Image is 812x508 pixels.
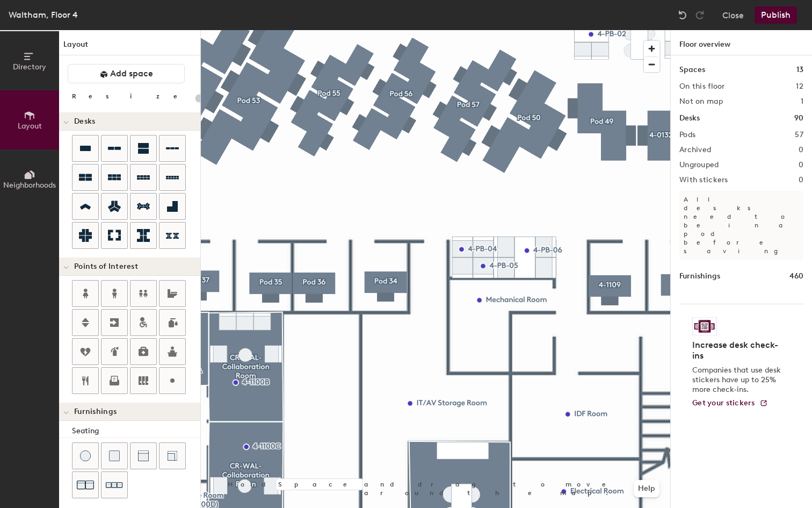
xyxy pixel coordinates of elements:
[77,476,94,493] img: Couch (x2)
[679,161,719,169] h2: Ungrouped
[694,10,705,20] img: Redo
[794,112,803,124] h1: 90
[159,442,186,469] button: Couch (corner)
[59,39,200,55] h1: Layout
[72,471,99,498] button: Couch (x2)
[679,270,720,282] h1: Furnishings
[634,480,659,497] button: Help
[795,131,803,139] h2: 57
[692,340,784,361] h4: Increase desk check-ins
[106,477,123,493] img: Couch (x3)
[72,425,200,437] div: Seating
[138,450,149,461] img: Couch (middle)
[101,442,128,469] button: Cushion
[692,317,717,335] img: Sticker logo
[692,398,755,407] span: Get your stickers
[671,30,812,55] h1: Floor overview
[74,407,117,416] span: Furnishings
[167,450,178,461] img: Couch (corner)
[677,10,688,20] img: Undo
[796,82,803,91] h2: 12
[789,270,803,282] h1: 460
[799,161,803,169] h2: 0
[679,112,700,124] h1: Desks
[74,262,138,271] span: Points of Interest
[9,8,78,22] div: Waltham, Floor 4
[679,131,695,139] h2: Pods
[799,146,803,154] h2: 0
[110,68,153,79] span: Add space
[72,442,99,469] button: Stool
[13,62,46,71] span: Directory
[130,442,157,469] button: Couch (middle)
[799,176,803,184] h2: 0
[80,450,91,461] img: Stool
[679,64,705,76] h1: Spaces
[755,6,797,24] button: Publish
[72,92,191,101] div: Resize
[679,82,725,91] h2: On this floor
[3,181,56,190] span: Neighborhoods
[101,471,128,498] button: Couch (x3)
[679,191,803,260] p: All desks need to be in a pod before saving
[679,97,723,106] h2: Not on map
[68,64,185,83] button: Add space
[18,121,42,131] span: Layout
[74,117,95,126] span: Desks
[801,97,803,106] h2: 1
[679,146,711,154] h2: Archived
[692,399,768,408] a: Get your stickers
[679,176,728,184] h2: With stickers
[109,450,120,461] img: Cushion
[722,6,744,24] button: Close
[692,366,784,395] p: Companies that use desk stickers have up to 25% more check-ins.
[796,64,803,76] h1: 13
